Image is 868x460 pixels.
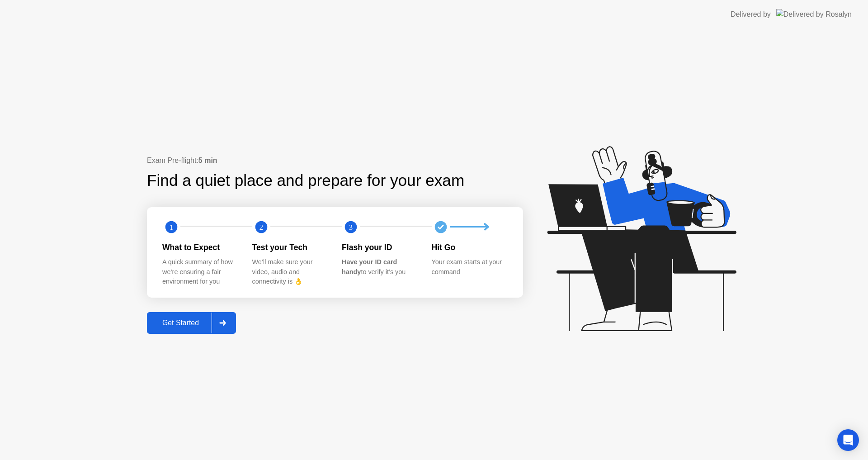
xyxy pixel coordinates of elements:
text: 1 [170,223,173,231]
div: Delivered by [731,9,771,20]
div: Test your Tech [252,242,328,253]
div: We’ll make sure your video, audio and connectivity is 👌 [252,257,328,287]
div: Your exam starts at your command [432,257,507,277]
div: to verify it’s you [342,257,417,277]
b: Have your ID card handy [342,258,397,275]
div: A quick summary of how we’re ensuring a fair environment for you [162,257,238,287]
div: Exam Pre-flight: [147,155,523,166]
img: Delivered by Rosalyn [776,9,852,19]
div: Hit Go [432,242,507,253]
b: 5 min [198,156,217,164]
div: Open Intercom Messenger [837,429,859,451]
text: 3 [349,223,353,231]
div: What to Expect [162,242,238,253]
button: Get Started [147,312,236,334]
div: Flash your ID [342,242,417,253]
div: Find a quiet place and prepare for your exam [147,169,466,193]
text: 2 [259,223,263,231]
div: Get Started [150,319,212,327]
